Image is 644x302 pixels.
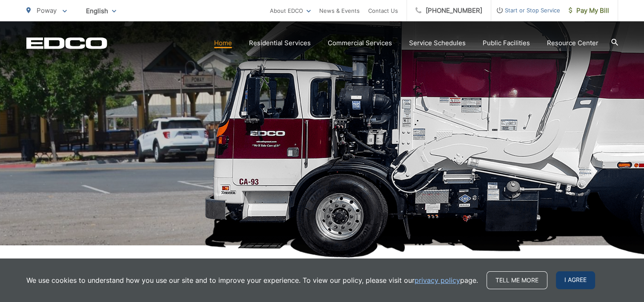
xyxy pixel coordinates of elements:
[328,38,392,48] a: Commercial Services
[409,38,466,48] a: Service Schedules
[26,37,107,49] a: EDCD logo. Return to the homepage.
[37,6,57,15] span: Poway
[270,6,311,16] a: About EDCO
[556,271,595,289] span: I agree
[483,38,530,48] a: Public Facilities
[80,3,123,18] span: English
[249,38,311,48] a: Residential Services
[319,6,360,16] a: News & Events
[569,6,609,16] span: Pay My Bill
[214,38,232,48] a: Home
[547,38,598,48] a: Resource Center
[26,275,478,285] p: We use cookies to understand how you use our site and to improve your experience. To view our pol...
[487,271,547,289] a: Tell me more
[368,6,398,16] a: Contact Us
[415,275,460,285] a: privacy policy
